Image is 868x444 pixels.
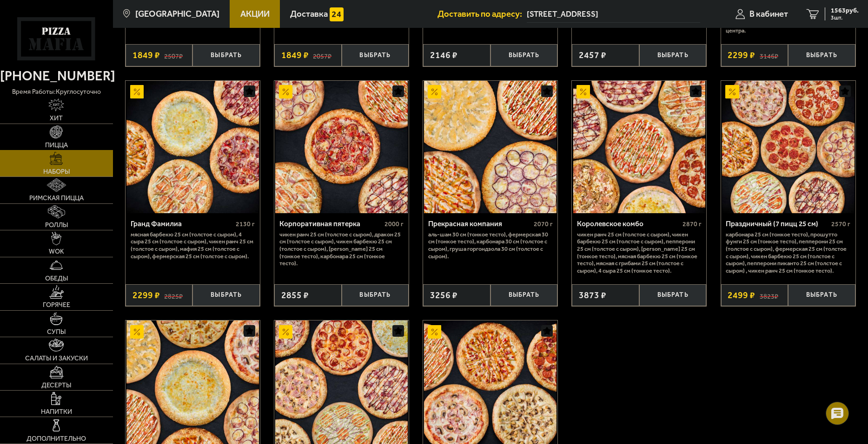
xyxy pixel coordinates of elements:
[240,10,270,19] span: Акции
[831,7,859,14] span: 1563 руб.
[534,220,553,228] span: 2070 г
[424,81,557,213] img: Прекрасная компания
[330,7,343,21] img: 15daf4d41897b9f0e9f617042186c801.svg
[279,85,292,98] img: Акционный
[279,325,292,339] img: Акционный
[728,51,755,59] span: 2299 ₽
[281,291,309,300] span: 2855 ₽
[342,44,409,66] button: Выбрать
[682,220,702,228] span: 2870 г
[135,10,219,19] span: [GEOGRAPHIC_DATA]
[126,81,259,213] img: Гранд Фамилиа
[313,51,331,59] s: 2057 ₽
[192,284,260,307] button: Выбрать
[490,284,558,307] button: Выбрать
[164,51,183,59] s: 2507 ₽
[279,220,383,229] div: Корпоративная пятерка
[45,142,68,149] span: Пицца
[760,51,778,59] s: 3146 ₽
[133,51,160,59] span: 1849 ₽
[788,44,855,66] button: Выбрать
[576,85,590,98] img: Акционный
[760,291,778,300] s: 3823 ₽
[577,220,680,229] div: Королевское комбо
[130,325,144,339] img: Акционный
[45,275,68,282] span: Обеды
[726,231,850,274] p: Карбонара 25 см (тонкое тесто), Прошутто Фунги 25 см (тонкое тесто), Пепперони 25 см (толстое с с...
[430,51,457,59] span: 2146 ₽
[428,220,531,229] div: Прекрасная компания
[49,248,64,255] span: WOK
[725,85,739,98] img: Акционный
[41,409,72,415] span: Напитки
[430,291,457,300] span: 3256 ₽
[45,222,68,229] span: Роллы
[639,284,707,307] button: Выбрать
[43,302,70,308] span: Горячее
[274,81,409,213] a: АкционныйКорпоративная пятерка
[831,220,850,228] span: 2570 г
[50,115,63,122] span: Хит
[423,81,557,213] a: АкционныйПрекрасная компания
[788,284,855,307] button: Выбрать
[527,6,700,23] input: Ваш адрес доставки
[27,436,86,442] span: Дополнительно
[749,10,788,19] span: В кабинет
[428,325,441,339] img: Акционный
[275,81,408,213] img: Корпоративная пятерка
[428,85,441,98] img: Акционный
[527,6,700,23] span: Россия, Санкт-Петербург, улица Кржижановского, 3к5
[41,382,71,389] span: Десерты
[281,51,309,59] span: 1849 ₽
[290,10,328,19] span: Доставка
[47,329,66,335] span: Супы
[726,220,829,229] div: Праздничный (7 пицц 25 см)
[721,81,855,213] a: АкционныйПраздничный (7 пицц 25 см)
[126,81,260,213] a: АкционныйГранд Фамилиа
[192,44,260,66] button: Выбрать
[279,231,404,267] p: Чикен Ранч 25 см (толстое с сыром), Дракон 25 см (толстое с сыром), Чикен Барбекю 25 см (толстое ...
[236,220,255,228] span: 2130 г
[573,81,706,213] img: Королевское комбо
[579,51,606,59] span: 2457 ₽
[131,220,234,229] div: Гранд Фамилиа
[384,220,404,228] span: 2000 г
[437,10,527,19] span: Доставить по адресу:
[831,15,859,20] span: 3 шт.
[342,284,409,307] button: Выбрать
[133,291,160,300] span: 2299 ₽
[572,81,706,213] a: АкционныйКоролевское комбо
[130,85,144,98] img: Акционный
[29,195,84,202] span: Римская пицца
[577,231,702,274] p: Чикен Ранч 25 см (толстое с сыром), Чикен Барбекю 25 см (толстое с сыром), Пепперони 25 см (толст...
[428,231,553,260] p: Аль-Шам 30 см (тонкое тесто), Фермерская 30 см (тонкое тесто), Карбонара 30 см (толстое с сыром),...
[728,291,755,300] span: 2499 ₽
[43,169,70,175] span: Наборы
[639,44,707,66] button: Выбрать
[579,291,606,300] span: 3873 ₽
[722,81,855,213] img: Праздничный (7 пицц 25 см)
[164,291,183,300] s: 2825 ₽
[25,355,88,362] span: Салаты и закуски
[490,44,558,66] button: Выбрать
[131,231,255,260] p: Мясная Барбекю 25 см (толстое с сыром), 4 сыра 25 см (толстое с сыром), Чикен Ранч 25 см (толстое...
